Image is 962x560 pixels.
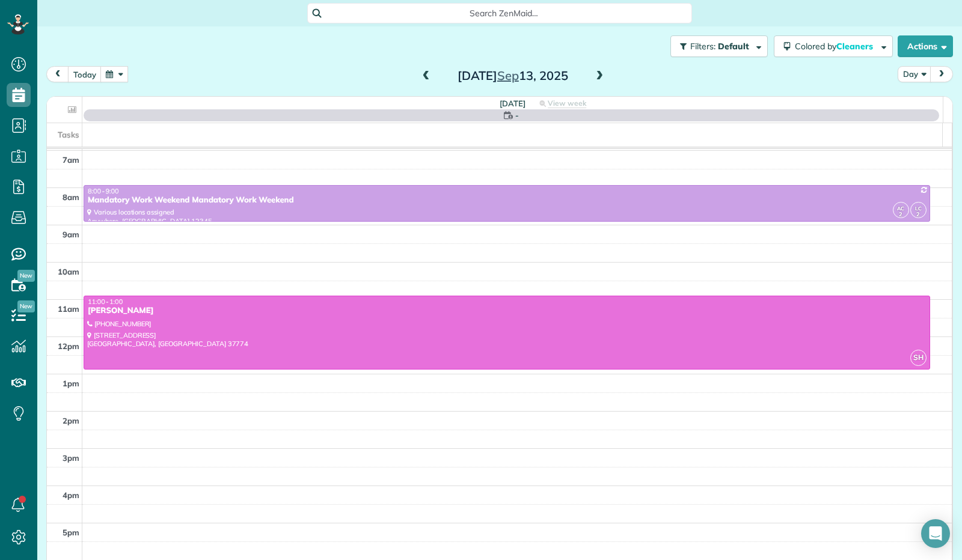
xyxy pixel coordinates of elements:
div: [PERSON_NAME] [87,306,927,316]
span: 8:00 - 9:00 [88,187,119,195]
span: - [515,109,519,121]
span: Filters: [690,41,715,52]
a: Filters: Default [664,35,768,57]
button: Day [898,66,931,82]
button: next [930,66,953,82]
span: 12pm [58,341,79,351]
button: today [68,66,102,82]
small: 2 [911,209,926,221]
span: LC [915,205,922,212]
span: [DATE] [500,99,525,108]
span: 7am [63,155,79,165]
span: New [17,270,35,282]
span: 1pm [63,379,79,388]
span: 10am [58,267,79,276]
span: 11:00 - 1:00 [88,297,123,306]
span: New [17,300,35,312]
span: 4pm [63,490,79,500]
button: Actions [898,35,953,57]
div: Open Intercom Messenger [921,519,950,548]
button: prev [46,66,69,82]
span: View week [548,99,586,108]
span: Default [718,41,750,52]
small: 2 [893,209,908,221]
span: Sep [497,68,519,83]
span: 2pm [63,416,79,425]
span: AC [897,205,904,212]
button: Colored byCleaners [774,35,893,57]
span: Tasks [58,130,79,139]
span: SH [910,350,927,366]
span: 5pm [63,528,79,537]
div: Mandatory Work Weekend Mandatory Work Weekend [87,195,927,205]
span: Colored by [795,41,877,52]
span: 11am [58,304,79,314]
span: 8am [63,192,79,202]
h2: [DATE] 13, 2025 [438,69,588,82]
span: 3pm [63,453,79,463]
span: 9am [63,230,79,239]
span: Cleaners [836,41,875,52]
button: Filters: Default [670,35,768,57]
